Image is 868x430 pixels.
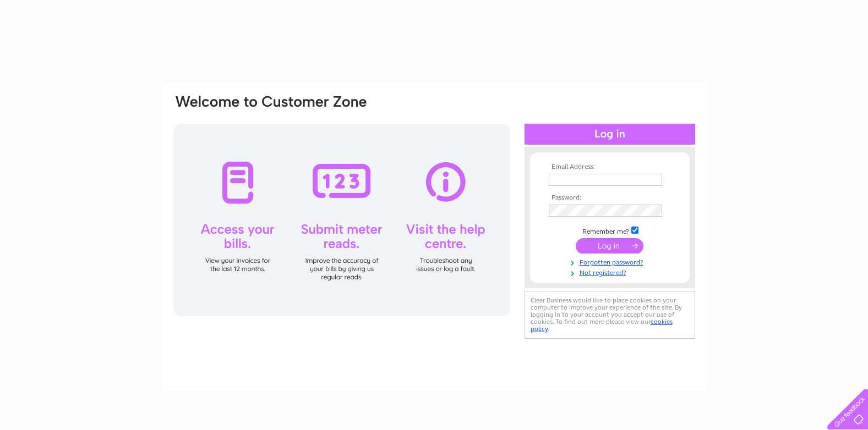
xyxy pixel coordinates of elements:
a: cookies policy [531,318,673,333]
div: Clear Business would like to place cookies on your computer to improve your experience of the sit... [525,291,695,339]
a: Not registered? [549,267,674,277]
input: Submit [576,238,643,253]
a: Forgotten password? [549,256,674,267]
td: Remember me? [546,225,674,236]
th: Email Address: [546,163,674,171]
th: Password: [546,194,674,202]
